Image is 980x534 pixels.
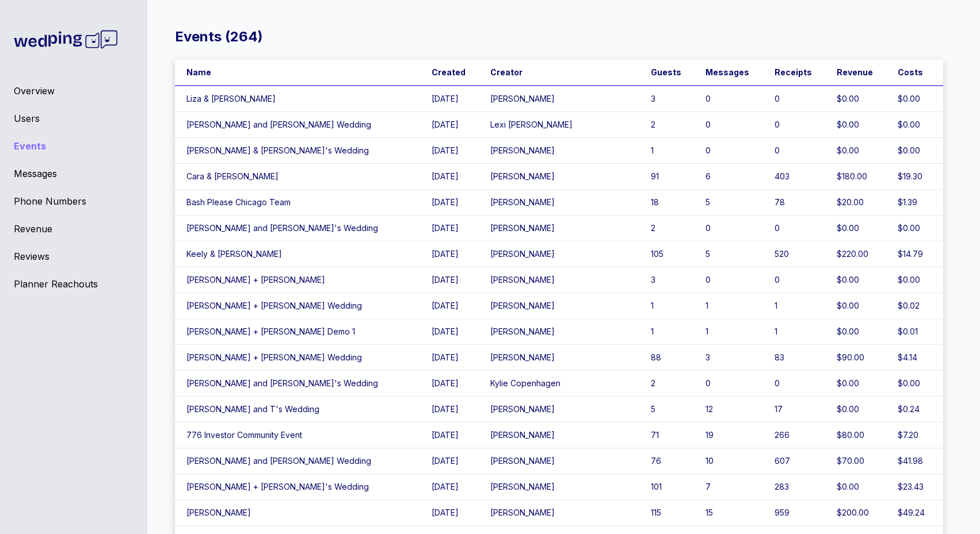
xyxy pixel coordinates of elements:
td: [DATE] [420,422,479,448]
td: 78 [763,190,825,216]
td: $0.24 [886,397,943,422]
td: 115 [639,500,695,526]
td: [PERSON_NAME] [479,448,639,474]
td: $14.79 [886,241,943,267]
td: 10 [694,448,762,474]
td: Keely & [PERSON_NAME] [175,241,420,267]
td: Lexi [PERSON_NAME] [479,112,639,138]
td: [DATE] [420,138,479,164]
td: [PERSON_NAME] [479,241,639,267]
td: $0.00 [825,138,886,164]
td: $0.00 [825,371,886,397]
td: [PERSON_NAME] [479,293,639,319]
td: [DATE] [420,371,479,397]
td: 12 [694,397,762,422]
th: Messages [694,60,762,86]
td: 5 [694,241,762,267]
td: [PERSON_NAME] + [PERSON_NAME] Wedding [175,345,420,371]
td: 1 [639,319,695,345]
th: Guests [639,60,695,86]
td: [PERSON_NAME] + [PERSON_NAME] [175,267,420,293]
td: 76 [639,448,695,474]
td: [PERSON_NAME] [479,319,639,345]
td: [DATE] [420,345,479,371]
td: 71 [639,422,695,448]
td: $41.98 [886,448,943,474]
td: $0.00 [825,216,886,241]
td: $70.00 [825,448,886,474]
td: $90.00 [825,345,886,371]
td: $19.30 [886,164,943,190]
th: Costs [886,60,943,86]
td: [PERSON_NAME] and [PERSON_NAME] Wedding [175,112,420,138]
td: $1.39 [886,190,943,216]
th: Creator [479,60,639,86]
div: Events ( 264 ) [175,28,263,46]
td: [PERSON_NAME] and T's Wedding [175,397,420,422]
td: $0.00 [825,86,886,112]
td: [PERSON_NAME] [479,397,639,422]
td: $200.00 [825,500,886,526]
td: [DATE] [420,164,479,190]
td: 17 [763,397,825,422]
a: Messages [14,167,134,180]
td: $80.00 [825,422,886,448]
th: Created [420,60,479,86]
td: [PERSON_NAME] and [PERSON_NAME]'s Wedding [175,216,420,241]
td: 607 [763,448,825,474]
td: 0 [694,216,762,241]
td: [PERSON_NAME] [479,474,639,500]
td: $4.14 [886,345,943,371]
td: [DATE] [420,190,479,216]
td: $0.02 [886,293,943,319]
td: $220.00 [825,241,886,267]
td: [PERSON_NAME] [479,190,639,216]
a: Overview [14,84,134,98]
td: $0.00 [886,138,943,164]
td: 105 [639,241,695,267]
div: Events [14,139,134,153]
td: 3 [694,345,762,371]
td: Bash Please Chicago Team [175,190,420,216]
td: [PERSON_NAME] [175,500,420,526]
td: [PERSON_NAME] [479,500,639,526]
div: Reviews [14,249,134,263]
td: Liza & [PERSON_NAME] [175,86,420,112]
td: $0.00 [886,371,943,397]
td: $0.00 [825,267,886,293]
td: 2 [639,371,695,397]
td: 266 [763,422,825,448]
td: 283 [763,474,825,500]
th: Receipts [763,60,825,86]
td: 0 [763,216,825,241]
td: [DATE] [420,112,479,138]
td: 0 [694,86,762,112]
td: 19 [694,422,762,448]
a: Planner Reachouts [14,277,134,291]
td: $23.43 [886,474,943,500]
td: 0 [694,138,762,164]
a: Phone Numbers [14,194,134,208]
td: [PERSON_NAME] [479,422,639,448]
td: 1 [694,319,762,345]
td: 1 [763,319,825,345]
td: $0.00 [886,86,943,112]
td: 6 [694,164,762,190]
th: Name [175,60,420,86]
td: [DATE] [420,319,479,345]
td: 959 [763,500,825,526]
td: 1 [639,293,695,319]
td: $0.00 [825,319,886,345]
td: $180.00 [825,164,886,190]
td: [DATE] [420,86,479,112]
td: [PERSON_NAME] + [PERSON_NAME] Demo 1 [175,319,420,345]
td: [PERSON_NAME] + [PERSON_NAME] Wedding [175,293,420,319]
td: $0.00 [825,397,886,422]
td: $49.24 [886,500,943,526]
td: [PERSON_NAME] [479,164,639,190]
td: 5 [694,190,762,216]
td: $7.20 [886,422,943,448]
a: Users [14,112,134,125]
